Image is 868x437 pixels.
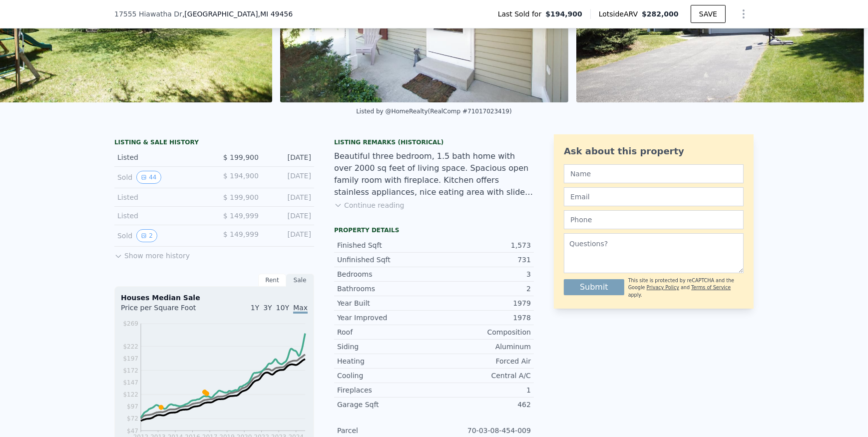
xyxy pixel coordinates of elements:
span: $ 149,999 [223,212,259,220]
div: Composition [434,327,531,337]
tspan: $197 [123,355,138,362]
span: , [GEOGRAPHIC_DATA] [182,9,293,19]
tspan: $269 [123,320,138,327]
div: Property details [334,226,534,234]
div: Price per Square Foot [121,303,214,319]
div: [DATE] [267,171,311,184]
div: [DATE] [267,229,311,242]
div: 1,573 [434,240,531,250]
div: Houses Median Sale [121,293,308,303]
div: Fireplaces [337,385,434,395]
span: $ 199,900 [223,153,259,161]
span: Max [293,304,308,314]
div: Aluminum [434,342,531,352]
div: Listed [117,192,206,202]
div: 462 [434,400,531,410]
div: Roof [337,327,434,337]
div: Bathrooms [337,284,434,294]
div: Year Built [337,298,434,308]
button: Submit [564,279,624,295]
input: Name [564,164,744,183]
div: Garage Sqft [337,400,434,410]
input: Email [564,187,744,206]
div: Cooling [337,371,434,381]
div: Ask about this property [564,144,744,158]
div: Siding [337,342,434,352]
a: Terms of Service [691,285,731,290]
div: 1979 [434,298,531,308]
button: Show more history [114,247,190,261]
div: Bedrooms [337,269,434,279]
span: $ 194,900 [223,172,259,180]
tspan: $97 [127,403,138,410]
div: Unfinished Sqft [337,255,434,265]
button: View historical data [136,171,161,184]
div: Listed by @HomeRealty (RealComp #71017023419) [356,108,512,115]
div: Central A/C [434,371,531,381]
span: 10Y [276,304,289,312]
div: 1 [434,385,531,395]
a: Privacy Policy [647,285,679,290]
tspan: $172 [123,367,138,374]
tspan: $147 [123,379,138,386]
span: 3Y [263,304,272,312]
div: 731 [434,255,531,265]
span: 17555 Hiawatha Dr [114,9,182,19]
div: Beautiful three bedroom, 1.5 bath home with over 2000 sq feet of living space. Spacious open fami... [334,150,534,198]
div: Listing Remarks (Historical) [334,138,534,146]
div: 70-03-08-454-009 [434,426,531,436]
div: Parcel [337,426,434,436]
span: $ 149,999 [223,230,259,238]
div: Sold [117,229,206,242]
div: This site is protected by reCAPTCHA and the Google and apply. [628,277,744,299]
span: $ 199,900 [223,193,259,201]
div: Listed [117,152,206,162]
tspan: $222 [123,343,138,350]
div: 1978 [434,313,531,323]
div: [DATE] [267,152,311,162]
div: [DATE] [267,192,311,202]
button: Continue reading [334,200,405,210]
span: , MI 49456 [258,10,293,18]
tspan: $72 [127,416,138,423]
div: 3 [434,269,531,279]
span: $194,900 [545,9,582,19]
tspan: $122 [123,391,138,398]
tspan: $47 [127,428,138,435]
div: Year Improved [337,313,434,323]
span: 1Y [251,304,259,312]
div: LISTING & SALE HISTORY [114,138,314,148]
button: View historical data [136,229,157,242]
div: Finished Sqft [337,240,434,250]
input: Phone [564,210,744,229]
div: Sale [286,274,314,287]
div: 2 [434,284,531,294]
div: Forced Air [434,356,531,366]
div: Sold [117,171,206,184]
div: Heating [337,356,434,366]
span: $282,000 [642,10,679,18]
div: Listed [117,211,206,221]
div: Rent [258,274,286,287]
span: Last Sold for [498,9,546,19]
button: SAVE [691,5,726,23]
button: Show Options [734,4,754,24]
div: [DATE] [267,211,311,221]
span: Lotside ARV [599,9,642,19]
